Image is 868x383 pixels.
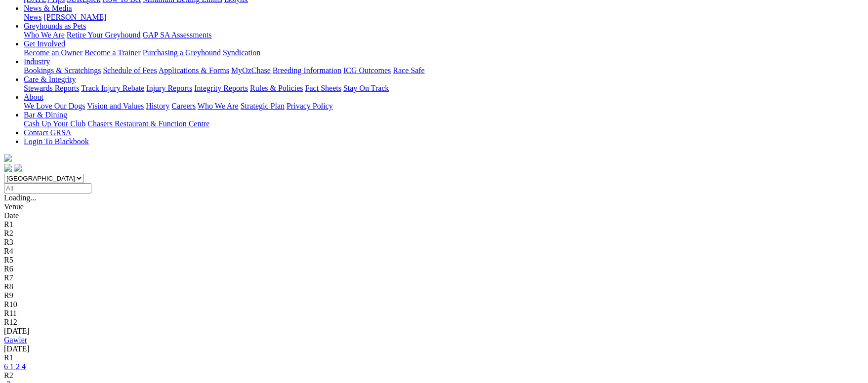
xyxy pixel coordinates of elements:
a: Industry [24,57,50,66]
a: Purchasing a Greyhound [143,48,221,57]
img: logo-grsa-white.png [4,154,12,162]
a: Become a Trainer [84,48,141,57]
div: R5 [4,256,864,265]
a: Careers [171,102,196,110]
a: Integrity Reports [194,84,248,92]
div: R3 [4,238,864,247]
a: ICG Outcomes [343,66,391,75]
div: R1 [4,353,864,362]
div: About [24,102,864,111]
a: Chasers Restaurant & Function Centre [87,119,209,128]
div: R12 [4,318,864,327]
div: Get Involved [24,48,864,57]
a: Who We Are [24,31,65,39]
a: Syndication [223,48,260,57]
a: Retire Your Greyhound [67,31,141,39]
div: R11 [4,309,864,318]
a: Breeding Information [273,66,341,75]
div: Greyhounds as Pets [24,31,864,39]
div: Date [4,211,864,220]
a: Stay On Track [343,84,389,92]
div: Bar & Dining [24,119,864,128]
img: twitter.svg [14,164,22,172]
span: Loading... [4,193,36,202]
div: R2 [4,371,864,380]
a: About [24,93,43,101]
div: [DATE] [4,345,864,353]
div: [DATE] [4,327,864,336]
div: R9 [4,291,864,300]
a: Become an Owner [24,48,83,57]
a: Fact Sheets [305,84,341,92]
a: Care & Integrity [24,75,76,83]
a: We Love Our Dogs [24,102,85,110]
div: Venue [4,202,864,211]
a: Greyhounds as Pets [24,22,86,30]
a: Privacy Policy [287,102,333,110]
a: History [146,102,169,110]
a: Who We Are [198,102,239,110]
a: Rules & Policies [250,84,303,92]
img: facebook.svg [4,164,12,172]
a: Login To Blackbook [24,137,89,146]
a: Gawler [4,336,27,344]
div: R4 [4,247,864,256]
a: Cash Up Your Club [24,119,85,128]
a: Contact GRSA [24,128,71,137]
a: Bookings & Scratchings [24,66,101,75]
input: Select date [4,183,91,193]
a: Get Involved [24,39,65,48]
div: R6 [4,265,864,273]
a: Bar & Dining [24,111,67,119]
a: Stewards Reports [24,84,79,92]
a: News [24,13,41,21]
div: R7 [4,273,864,282]
a: GAP SA Assessments [143,31,212,39]
div: R10 [4,300,864,309]
div: R1 [4,220,864,229]
a: Strategic Plan [241,102,285,110]
div: Care & Integrity [24,84,864,93]
a: Injury Reports [146,84,192,92]
a: 6 1 2 4 [4,362,26,371]
a: MyOzChase [231,66,271,75]
div: R8 [4,282,864,291]
div: News & Media [24,13,864,22]
a: News & Media [24,4,72,12]
a: Track Injury Rebate [81,84,144,92]
a: [PERSON_NAME] [43,13,106,21]
a: Schedule of Fees [103,66,157,75]
a: Vision and Values [87,102,144,110]
div: R2 [4,229,864,238]
a: Applications & Forms [159,66,229,75]
div: Industry [24,66,864,75]
a: Race Safe [393,66,424,75]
